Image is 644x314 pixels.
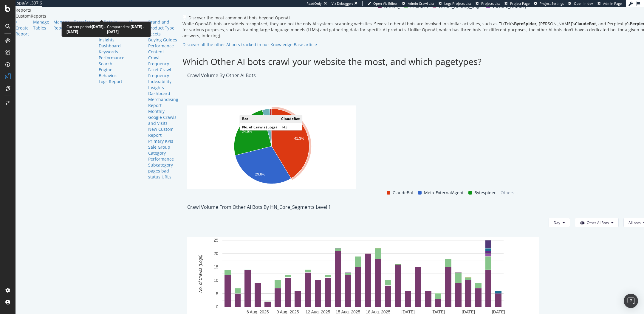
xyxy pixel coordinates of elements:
[187,72,256,78] div: Crawl Volume by Other AI Bots
[148,126,178,138] a: New Custom Report
[148,49,178,55] a: Content
[444,1,471,6] span: Logs Projects List
[148,97,178,108] a: Merchandising Report
[99,49,124,61] a: Keywords Performance
[504,1,530,6] a: Project Page
[148,37,178,49] a: Buying Guides Performance
[74,19,95,25] a: Templates
[255,172,265,176] text: 29.8%
[16,13,182,19] div: CustomReports
[99,61,124,85] a: Search Engine Behavior: Logs Report
[66,24,106,34] b: [DATE] - [DATE]
[568,1,593,6] a: Open in dev
[148,67,178,79] a: Facet Crawl Frequency
[213,251,218,256] text: 20
[587,220,609,225] span: Other AI Bots
[575,21,596,27] strong: ClaudeBot
[624,294,638,308] div: Open Intercom Messenger
[198,255,203,293] text: No. of Crawls (Logs)
[514,21,536,27] strong: ByteSpider
[476,1,500,6] a: Projects List
[148,144,178,162] a: Sale Group Category Performance
[424,189,464,196] span: Meta-ExternalAgent
[216,291,218,296] text: 5
[213,278,218,283] text: 10
[33,19,49,31] a: Manage Tables
[187,105,356,189] svg: A chart.
[148,19,178,37] a: Brand and Product Type Facets
[603,1,622,6] span: Admin Page
[597,1,622,6] a: Admin Page
[373,1,398,6] span: Open Viz Editor
[99,19,124,31] a: AI Bots in Search
[306,1,323,6] div: ReadOnly:
[367,1,398,6] a: Open Viz Editor
[216,305,218,310] text: 0
[148,79,178,85] a: Indexability
[628,220,641,225] span: All bots
[187,204,331,210] div: Crawl Volume from Other AI Bots by HN_Core_Segments Level 1
[148,55,178,67] a: Crawl Frequency
[16,7,182,13] div: Reports
[129,19,144,31] a: All Reports
[332,1,353,6] div: Viz Debugger:
[66,24,107,34] div: Current period:
[575,218,619,227] button: Other AI Bots
[481,1,500,6] span: Projects List
[498,189,520,196] span: Others...
[99,31,124,49] a: Business Insights Dashboard
[540,1,564,6] span: Project Settings
[148,85,178,97] a: Insights Dashboard
[510,1,530,6] span: Project Page
[408,1,434,6] span: Admin Crawl List
[474,189,496,196] span: Bytespider
[554,220,560,225] span: Day
[148,162,178,180] a: Subcategory pages bad status URLs
[242,130,252,134] text: 24.9%
[393,189,413,196] span: ClaudeBot
[148,108,178,126] a: Monthly Google Crawls and Visits
[148,138,178,144] a: Primary KPIs
[402,1,434,6] a: Admin Crawl List
[213,238,218,243] text: 25
[188,15,290,21] div: Discover the most common AI bots beyond OpenAI
[53,19,69,31] a: Manage Reports
[107,24,146,34] div: Compared to:
[213,265,218,269] text: 15
[534,1,564,6] a: Project Settings
[107,24,144,34] b: [DATE] - [DATE]
[16,19,29,37] a: + Create Report
[294,137,304,141] text: 41.3%
[439,1,471,6] a: Logs Projects List
[574,1,593,6] span: Open in dev
[549,218,570,227] button: Day
[182,42,317,47] a: Discover all the other AI bots tracked in our Knowledge Base article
